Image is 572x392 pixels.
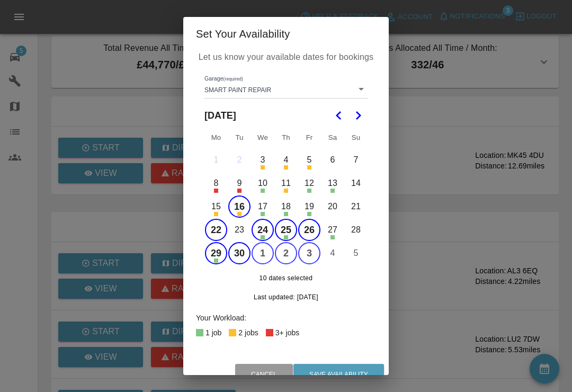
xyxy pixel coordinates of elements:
div: Smart Paint Repair [204,79,368,99]
div: 1 job [205,326,221,339]
button: Sunday, September 28th, 2025 [345,219,367,241]
th: Saturday [321,127,344,148]
th: Monday [204,127,228,148]
button: Friday, September 19th, 2025 [298,195,320,218]
button: Cancel [235,364,293,386]
button: Wednesday, September 3rd, 2025 [252,149,274,171]
button: Sunday, September 14th, 2025 [345,172,367,194]
th: Tuesday [228,127,251,148]
button: Saturday, October 4th, 2025 [321,242,344,264]
button: Thursday, September 4th, 2025 [275,149,297,171]
button: Wednesday, September 24th, 2025, selected [252,219,274,241]
small: (required) [224,76,243,81]
button: Saturday, September 20th, 2025 [321,195,344,218]
button: Saturday, September 13th, 2025 [321,172,344,194]
button: Saturday, September 6th, 2025 [321,149,344,171]
button: Go to the Next Month [348,106,368,125]
button: Save Availability [293,364,384,386]
button: Wednesday, October 1st, 2025, selected [252,242,274,264]
button: Monday, September 15th, 2025 [205,195,227,218]
button: Saturday, September 27th, 2025 [321,219,344,241]
span: 10 dates selected [204,273,368,284]
span: [DATE] [204,104,236,127]
button: Sunday, September 21st, 2025 [345,195,367,218]
h2: Set Your Availability [183,17,389,51]
button: Monday, September 22nd, 2025, selected [205,219,227,241]
label: Garage [204,75,243,83]
button: Thursday, September 25th, 2025, selected [275,219,297,241]
button: Wednesday, September 17th, 2025 [252,195,274,218]
div: 3+ jobs [275,326,300,339]
button: Today, Tuesday, September 2nd, 2025 [228,149,251,171]
button: Sunday, September 7th, 2025 [345,149,367,171]
button: Monday, September 29th, 2025, selected [205,242,227,264]
button: Monday, September 1st, 2025 [205,149,227,171]
button: Thursday, October 2nd, 2025, selected [275,242,297,264]
button: Tuesday, September 16th, 2025, selected [228,195,251,218]
span: Last updated: [DATE] [254,293,318,301]
th: Sunday [344,127,368,148]
button: Friday, September 26th, 2025, selected [298,219,320,241]
th: Thursday [274,127,298,148]
button: Thursday, September 18th, 2025 [275,195,297,218]
button: Monday, September 8th, 2025 [205,172,227,194]
button: Tuesday, September 23rd, 2025 [228,219,251,241]
button: Friday, October 3rd, 2025, selected [298,242,320,264]
button: Tuesday, September 30th, 2025, selected [228,242,251,264]
th: Wednesday [251,127,274,148]
th: Friday [298,127,321,148]
button: Wednesday, September 10th, 2025 [252,172,274,194]
button: Sunday, October 5th, 2025 [345,242,367,264]
table: September 2025 [204,127,368,265]
button: Tuesday, September 9th, 2025 [228,172,251,194]
button: Go to the Previous Month [329,106,348,125]
div: 2 jobs [238,326,258,339]
p: Let us know your available dates for bookings [196,51,376,64]
div: Your Workload: [196,311,376,324]
button: Friday, September 5th, 2025 [298,149,320,171]
button: Thursday, September 11th, 2025 [275,172,297,194]
button: Friday, September 12th, 2025 [298,172,320,194]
